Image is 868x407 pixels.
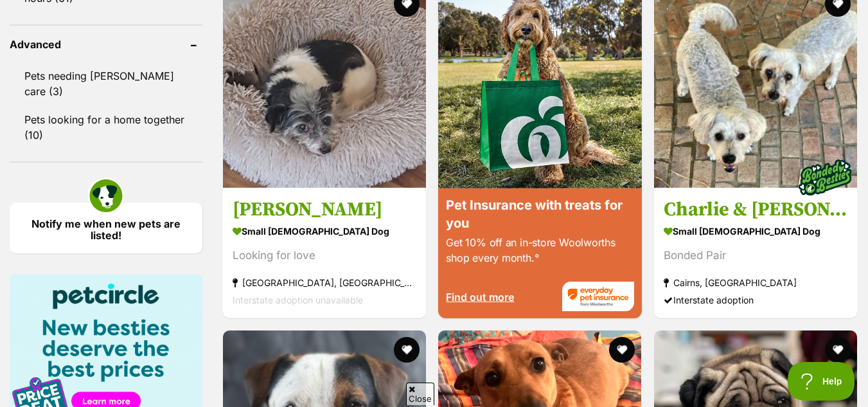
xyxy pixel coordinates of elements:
[664,247,847,264] div: Bonded Pair
[654,188,857,318] a: Charlie & [PERSON_NAME] small [DEMOGRAPHIC_DATA] Dog Bonded Pair Cairns, [GEOGRAPHIC_DATA] Inters...
[10,39,202,50] header: Advanced
[664,197,847,222] h3: Charlie & [PERSON_NAME]
[10,203,202,253] a: Notify me when new pets are listed!
[406,383,434,405] span: Close
[664,274,847,291] strong: Cairns, [GEOGRAPHIC_DATA]
[233,247,416,264] div: Looking for love
[223,188,426,318] a: [PERSON_NAME] small [DEMOGRAPHIC_DATA] Dog Looking for love [GEOGRAPHIC_DATA], [GEOGRAPHIC_DATA] ...
[10,62,202,105] a: Pets needing [PERSON_NAME] care (3)
[825,337,851,363] button: favourite
[610,337,635,363] button: favourite
[664,222,847,240] strong: small [DEMOGRAPHIC_DATA] Dog
[10,106,202,149] a: Pets looking for a home together (10)
[233,222,416,240] strong: small [DEMOGRAPHIC_DATA] Dog
[233,294,363,305] span: Interstate adoption unavailable
[233,197,416,222] h3: [PERSON_NAME]
[788,362,855,401] iframe: Help Scout Beacon - Open
[233,274,416,291] strong: [GEOGRAPHIC_DATA], [GEOGRAPHIC_DATA]
[394,337,420,363] button: favourite
[793,145,857,210] img: bonded besties
[664,291,847,309] div: Interstate adoption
